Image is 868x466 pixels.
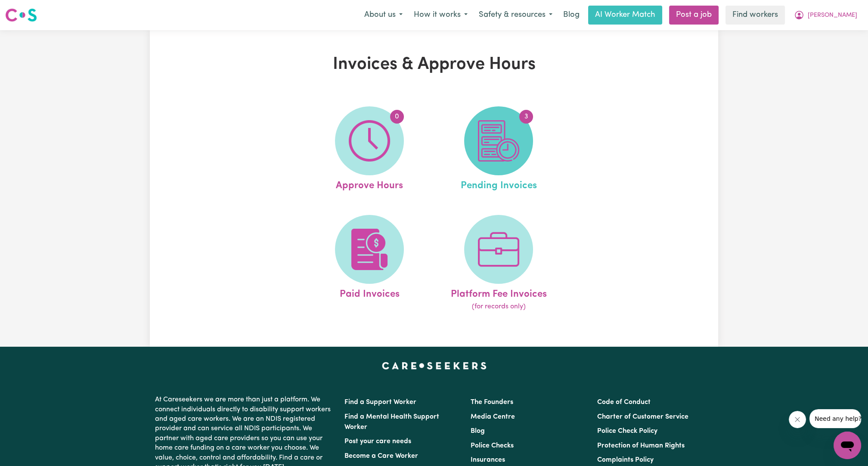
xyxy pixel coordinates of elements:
[307,106,431,193] a: Approve Hours
[450,284,546,302] span: Platform Fee Invoices
[5,5,37,25] a: Careseekers logo
[471,457,505,463] a: Insurances
[597,399,651,406] a: Code of Conduct
[471,413,515,420] a: Media Centre
[437,106,561,193] a: Pending Invoices
[808,11,857,20] span: [PERSON_NAME]
[437,215,561,312] a: Platform Fee Invoices(for records only)
[789,411,806,428] iframe: Close message
[725,6,785,25] a: Find workers
[809,409,861,428] iframe: Message from company
[382,362,487,369] a: Careseekers home page
[344,399,416,406] a: Find a Support Worker
[597,457,654,463] a: Complaints Policy
[788,6,863,24] button: My Account
[471,301,525,312] span: (for records only)
[834,432,861,459] iframe: Button to launch messaging window
[597,428,657,435] a: Police Check Policy
[597,442,685,449] a: Protection of Human Rights
[471,399,513,406] a: The Founders
[359,6,408,24] button: About us
[250,54,618,75] h1: Invoices & Approve Hours
[471,442,514,449] a: Police Checks
[336,175,403,193] span: Approve Hours
[473,6,558,24] button: Safety & resources
[408,6,473,24] button: How it works
[588,6,662,25] a: AI Worker Match
[307,215,431,312] a: Paid Invoices
[344,438,411,445] a: Post your care needs
[597,413,688,420] a: Charter of Customer Service
[344,453,418,460] a: Become a Care Worker
[460,175,536,193] span: Pending Invoices
[344,413,439,431] a: Find a Mental Health Support Worker
[471,428,485,435] a: Blog
[558,6,585,25] a: Blog
[519,110,533,124] span: 3
[5,6,52,13] span: Need any help?
[339,284,399,302] span: Paid Invoices
[390,110,404,124] span: 0
[5,7,37,23] img: Careseekers logo
[669,6,719,25] a: Post a job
